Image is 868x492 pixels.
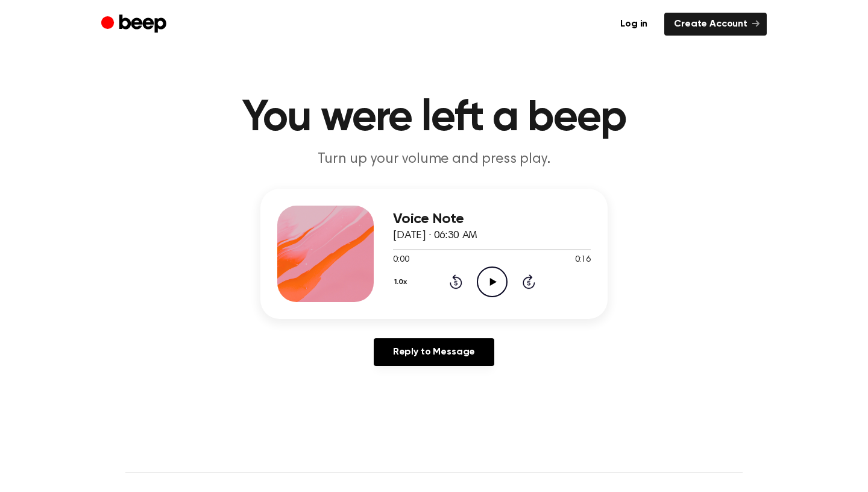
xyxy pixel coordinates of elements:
button: 1.0x [393,272,412,292]
span: 0:00 [393,254,409,266]
span: [DATE] · 06:30 AM [393,230,477,241]
span: 0:16 [575,254,591,266]
h3: Voice Note [393,211,591,227]
p: Turn up your volume and press play. [203,150,665,169]
h1: You were left a beep [125,96,743,140]
a: Create Account [664,13,767,36]
a: Reply to Message [374,338,494,366]
a: Beep [101,13,169,36]
a: Log in [611,13,657,36]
